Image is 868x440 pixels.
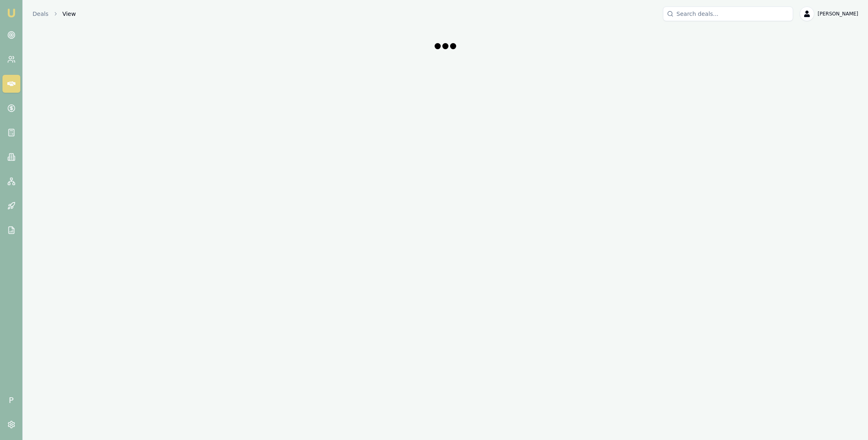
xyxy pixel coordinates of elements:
img: emu-icon-u.png [7,8,16,18]
input: Search deals [663,7,793,21]
nav: breadcrumb [33,10,76,18]
span: P [2,391,20,409]
a: Deals [33,10,48,18]
span: View [62,10,76,18]
span: [PERSON_NAME] [818,11,858,17]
